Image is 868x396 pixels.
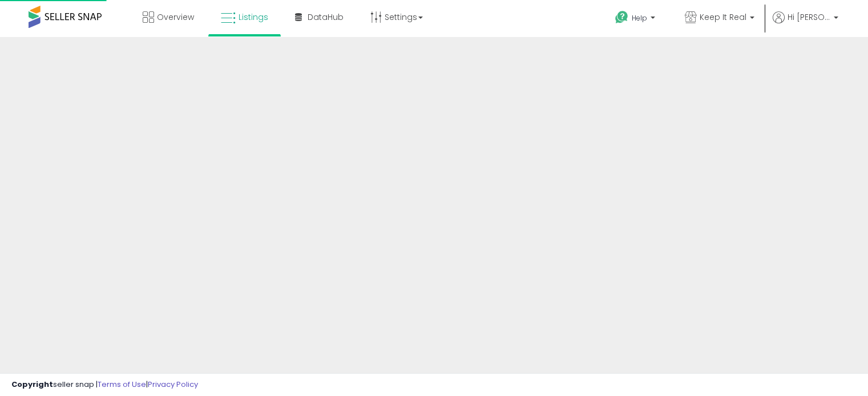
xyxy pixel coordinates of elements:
[606,2,667,37] a: Help
[788,11,830,23] span: Hi [PERSON_NAME]
[308,11,344,23] span: DataHub
[157,11,194,23] span: Overview
[11,379,53,390] strong: Copyright
[615,10,629,25] i: Get Help
[632,13,647,23] span: Help
[700,11,746,23] span: Keep It Real
[773,11,838,37] a: Hi [PERSON_NAME]
[239,11,268,23] span: Listings
[98,379,146,390] a: Terms of Use
[11,379,198,390] div: seller snap | |
[148,379,198,390] a: Privacy Policy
